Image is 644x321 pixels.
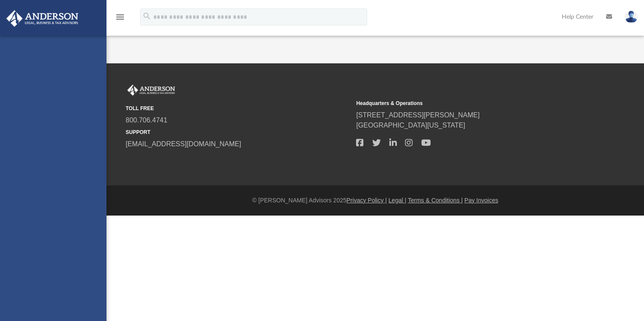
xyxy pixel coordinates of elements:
[126,105,350,112] small: TOLL FREE
[356,111,480,119] a: [STREET_ADDRESS][PERSON_NAME]
[115,16,125,22] a: menu
[142,11,152,21] i: search
[4,10,81,27] img: Anderson Advisors Platinum Portal
[625,11,638,23] img: User Pic
[106,196,644,205] div: © [PERSON_NAME] Advisors 2025
[115,12,125,22] i: menu
[126,140,241,148] a: [EMAIL_ADDRESS][DOMAIN_NAME]
[464,197,498,204] a: Pay Invoices
[126,116,167,124] a: 800.706.4741
[356,122,465,129] a: [GEOGRAPHIC_DATA][US_STATE]
[408,197,463,204] a: Terms & Conditions |
[388,197,406,204] a: Legal |
[126,128,350,136] small: SUPPORT
[356,99,581,107] small: Headquarters & Operations
[126,85,177,96] img: Anderson Advisors Platinum Portal
[347,197,387,204] a: Privacy Policy |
